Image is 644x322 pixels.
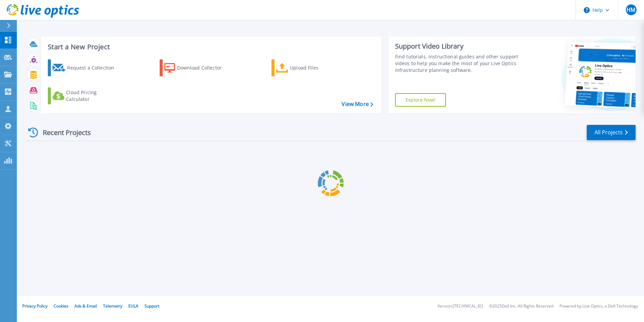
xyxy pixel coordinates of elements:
div: Cloud Pricing Calculator [66,89,120,103]
a: Download Collector [160,59,235,76]
a: All Projects [587,125,636,140]
a: Telemetry [103,303,122,309]
li: Version: [TECHNICAL_ID] [438,304,483,308]
a: Request a Collection [48,59,123,76]
div: Recent Projects [26,124,100,141]
a: View More [342,101,373,107]
span: HM [626,7,635,12]
div: Upload Files [290,61,344,75]
h3: Start a New Project [48,43,373,51]
li: © 2025 Dell Inc. All Rights Reserved [489,304,553,308]
a: Privacy Policy [22,303,47,309]
a: Cloud Pricing Calculator [48,87,123,104]
a: Ads & Email [74,303,97,309]
a: Support [144,303,159,309]
div: Find tutorials, instructional guides and other support videos to help you make the most of your L... [395,53,521,74]
div: Support Video Library [395,42,521,51]
div: Request a Collection [67,61,121,75]
a: Cookies [54,303,68,309]
a: Explore Now! [395,93,446,107]
div: Download Collector [177,61,231,75]
a: EULA [128,303,138,309]
a: Upload Files [271,59,347,76]
li: Powered by Live Optics, a Dell Technology [559,304,638,308]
